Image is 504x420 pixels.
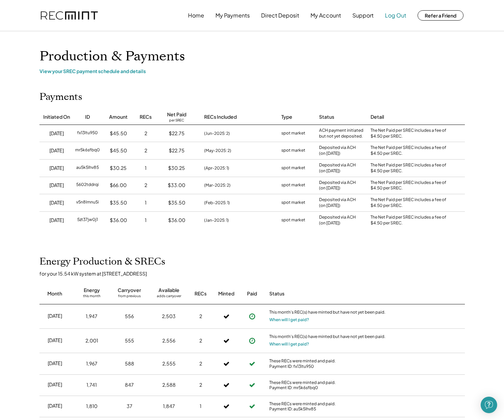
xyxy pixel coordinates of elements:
[269,334,386,341] div: This month's REC(s) have minted but have not yet been paid.
[168,165,185,172] div: $30.25
[319,128,364,139] div: ACH payment initiated but not yet deposited.
[199,313,202,320] div: 2
[199,360,202,367] div: 2
[157,294,181,301] div: adds carryover
[144,182,147,189] div: 2
[86,313,97,320] div: 1,947
[169,118,184,123] div: per SREC
[48,337,62,344] div: [DATE]
[125,382,134,388] div: 847
[269,341,309,348] button: When will I get paid?
[269,310,386,316] div: This month's REC(s) have minted but have not yet been paid.
[188,9,204,22] button: Home
[125,337,134,344] div: 555
[261,9,299,22] button: Direct Deposit
[371,180,449,191] div: The Net Paid per SREC includes a fee of $4.50 per SREC.
[76,182,99,189] div: 5602tddrqi
[41,11,98,20] img: recmint-logotype%403x.png
[39,68,465,74] div: View your SREC payment schedule and details
[49,130,64,137] div: [DATE]
[371,128,449,139] div: The Net Paid per SREC includes a fee of $4.50 per SREC.
[281,217,305,224] div: spot market
[75,147,100,154] div: mr5k6sfbq0
[281,165,305,172] div: spot market
[49,217,64,224] div: [DATE]
[200,403,201,410] div: 1
[162,382,176,388] div: 2,588
[48,313,62,319] div: [DATE]
[269,290,386,297] div: Status
[110,147,127,154] div: $45.50
[319,114,334,120] div: Status
[110,217,127,224] div: $36.00
[47,290,62,297] div: Month
[204,200,230,206] div: (Feb-2025: 1)
[269,380,386,390] div: These RECs were minted and paid. Payment ID: mr5k6sfbq0
[49,199,64,206] div: [DATE]
[118,294,141,301] div: from previous
[352,9,374,22] button: Support
[39,270,472,277] div: for your 15.54 kW system at [STREET_ADDRESS]
[127,403,132,410] div: 37
[385,9,406,22] button: Log Out
[49,182,64,189] div: [DATE]
[319,214,356,226] div: Deposited via ACH (on [DATE])
[371,197,449,209] div: The Net Paid per SREC includes a fee of $4.50 per SREC.
[215,9,250,22] button: My Payments
[39,48,465,65] h1: Production & Payments
[169,147,185,154] div: $22.75
[118,287,141,294] div: Carryover
[319,145,356,156] div: Deposited via ACH (on [DATE])
[162,337,175,344] div: 2,556
[144,147,147,154] div: 2
[145,165,146,172] div: 1
[48,381,62,388] div: [DATE]
[110,130,127,137] div: $45.50
[247,290,257,297] div: Paid
[84,287,100,294] div: Energy
[204,182,231,188] div: (Mar-2025: 2)
[39,256,165,268] h2: Energy Production & SRECs
[140,114,152,120] div: RECs
[281,130,305,137] div: spot market
[310,9,341,22] button: My Account
[86,382,97,388] div: 1,741
[145,199,146,206] div: 1
[48,402,62,409] div: [DATE]
[204,148,231,154] div: (May-2025: 2)
[48,360,62,367] div: [DATE]
[110,182,127,189] div: $66.00
[125,313,134,320] div: 556
[269,401,386,412] div: These RECs were minted and paid. Payment ID: au5k5lhv85
[77,130,98,137] div: fx13ltu950
[281,114,292,120] div: Type
[247,311,257,322] button: Payment approved, but not yet initiated.
[418,10,464,21] button: Refer a Friend
[281,199,305,206] div: spot market
[85,337,98,344] div: 2,001
[39,91,82,103] h2: Payments
[162,360,176,367] div: 2,555
[247,336,257,346] button: Payment approved, but not yet initiated.
[76,165,99,172] div: au5k5lhv85
[168,199,185,206] div: $35.50
[319,197,356,209] div: Deposited via ACH (on [DATE])
[163,403,175,410] div: 1,847
[269,316,309,323] button: When will I get paid?
[204,165,229,171] div: (Apr-2025: 1)
[110,165,127,172] div: $30.25
[199,382,202,388] div: 2
[168,217,185,224] div: $36.00
[86,403,97,410] div: 1,810
[86,360,97,367] div: 1,967
[168,182,185,189] div: $33.00
[145,217,146,224] div: 1
[49,147,64,154] div: [DATE]
[162,313,176,320] div: 2,503
[144,130,147,137] div: 2
[269,358,386,369] div: These RECs were minted and paid. Payment ID: fx13ltu950
[195,290,207,297] div: RECs
[76,199,99,206] div: v5n8lmnu5i
[49,165,64,172] div: [DATE]
[77,217,98,224] div: 5zt37jw0j1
